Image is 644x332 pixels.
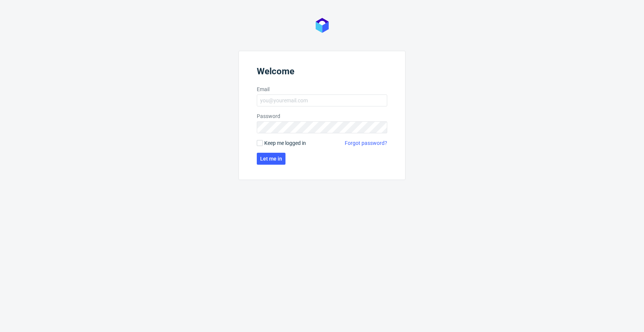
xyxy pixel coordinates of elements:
button: Let me in [257,153,285,165]
input: you@youremail.com [257,94,387,106]
label: Email [257,86,387,93]
label: Password [257,112,387,120]
a: Forgot password? [345,139,387,147]
span: Let me in [260,156,282,161]
header: Welcome [257,66,387,80]
span: Keep me logged in [264,139,306,147]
